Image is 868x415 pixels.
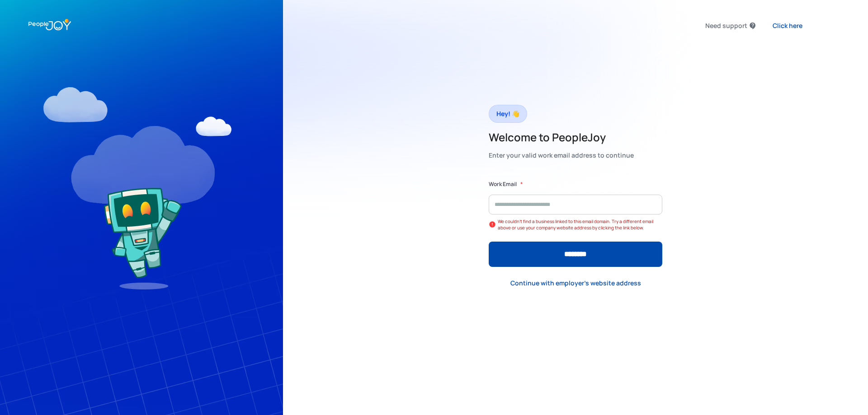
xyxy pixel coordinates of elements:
[705,19,747,32] div: Need support
[498,218,662,231] div: We couldn't find a business linked to this email domain. Try a different email above or use your ...
[489,149,634,162] div: Enter your valid work email address to continue
[503,274,648,292] a: Continue with employer's website address
[489,180,517,189] label: Work Email
[773,21,802,30] div: Click here
[496,107,519,120] div: Hey! 👋
[765,17,810,35] a: Click here
[510,279,641,288] div: Continue with employer's website address
[489,130,634,145] h2: Welcome to PeopleJoy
